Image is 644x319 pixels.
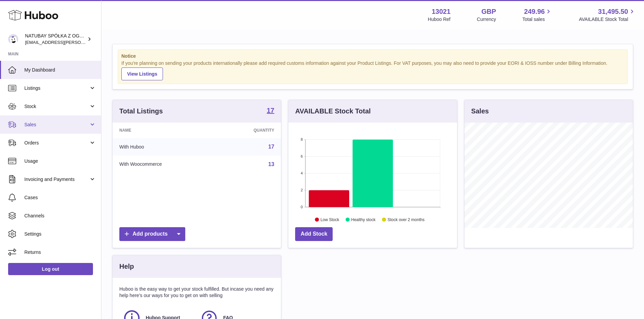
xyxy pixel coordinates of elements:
th: Quantity [217,123,281,138]
span: Channels [24,213,96,219]
div: If you're planning on sending your products internationally please add required customs informati... [121,60,624,80]
span: 249.96 [524,7,545,16]
text: 2 [301,188,303,192]
span: My Dashboard [24,67,96,73]
text: Healthy stock [351,217,376,222]
strong: GBP [481,7,496,16]
td: With Woocommerce [113,156,217,173]
a: Log out [8,263,93,275]
a: Add products [119,227,185,241]
h3: Sales [471,107,489,116]
a: View Listings [121,68,163,80]
span: Sales [24,122,89,128]
span: Usage [24,158,96,164]
div: NATUBAY SPÓŁKA Z OGRANICZONĄ ODPOWIEDZIALNOŚCIĄ [25,33,86,46]
h3: AVAILABLE Stock Total [295,107,371,116]
img: kacper.antkowski@natubay.pl [8,34,18,44]
h3: Help [119,262,134,271]
span: Stock [24,103,89,110]
div: Huboo Ref [428,16,451,23]
text: Stock over 2 months [388,217,425,222]
a: Add Stock [295,227,333,241]
span: AVAILABLE Stock Total [579,16,636,23]
text: Low Stock [320,217,339,222]
strong: Notice [121,53,624,59]
text: 8 [301,137,303,141]
text: 0 [301,205,303,209]
span: Total sales [522,16,552,23]
strong: 17 [267,107,274,114]
h3: Total Listings [119,107,163,116]
span: Listings [24,85,89,91]
span: Invoicing and Payments [24,176,89,183]
a: 17 [267,107,274,115]
td: With Huboo [113,138,217,156]
text: 4 [301,171,303,175]
text: 6 [301,154,303,158]
span: Orders [24,140,89,146]
span: Returns [24,249,96,256]
span: Cases [24,194,96,201]
div: Currency [477,16,496,23]
span: [EMAIL_ADDRESS][PERSON_NAME][DOMAIN_NAME] [25,39,136,45]
strong: 13021 [432,7,451,16]
span: Settings [24,231,96,237]
th: Name [113,123,217,138]
a: 249.96 Total sales [522,7,552,23]
p: Huboo is the easy way to get your stock fulfilled. But incase you need any help here's our ways f... [119,286,274,299]
span: 31,495.50 [598,7,628,16]
a: 31,495.50 AVAILABLE Stock Total [579,7,636,23]
a: 17 [268,144,275,150]
a: 13 [268,161,275,167]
